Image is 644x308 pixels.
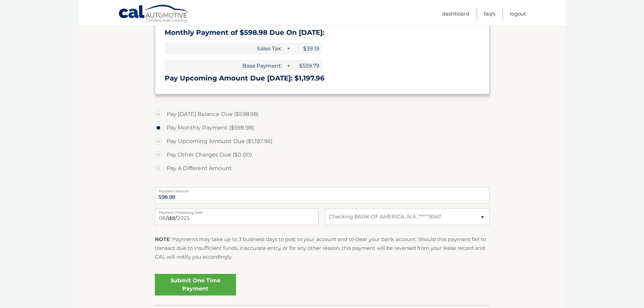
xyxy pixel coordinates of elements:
a: Dashboard [442,8,469,19]
strong: NOTE [155,236,170,242]
span: + [285,60,291,72]
label: Payment Amount [155,187,490,192]
span: Sales Tax: [165,43,284,54]
h3: Monthly Payment of $598.98 Due On [DATE]: [165,28,480,37]
label: Pay A Different Amount [155,162,490,175]
a: Logout [510,8,526,19]
a: Submit One Time Payment [155,274,236,295]
span: + [285,43,291,54]
input: Payment Date [155,208,319,225]
label: Pay [DATE] Balance Due ($598.98) [155,108,490,121]
a: FAQ's [484,8,495,19]
label: Payment Processing Date [155,208,319,214]
span: Base Payment: [165,60,284,72]
h3: Pay Upcoming Amount Due [DATE]: $1,197.96 [165,74,480,82]
span: $39.19 [292,43,322,54]
p: : Payments may take up to 3 business days to post to your account and to clear your bank account.... [155,235,490,262]
span: $559.79 [292,60,322,72]
label: Pay Monthly Payment ($598.98) [155,121,490,135]
label: Pay Other Charges Due ($0.00) [155,148,490,162]
label: Pay Upcoming Amount Due ($1,197.96) [155,135,490,148]
a: Cal Automotive [118,4,189,24]
input: Payment Amount [155,187,490,204]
